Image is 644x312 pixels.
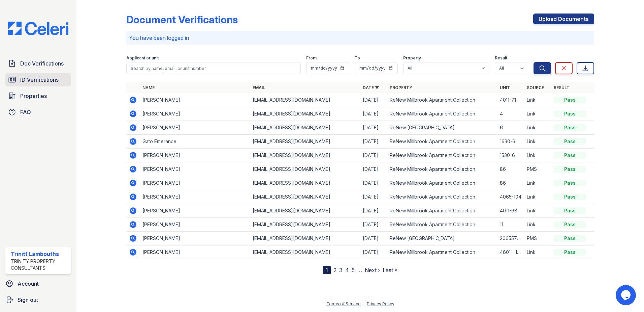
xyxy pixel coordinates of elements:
[250,162,360,176] td: [EMAIL_ADDRESS][DOMAIN_NAME]
[126,14,238,26] div: Document Verifications
[524,162,551,176] td: PMS
[5,57,71,70] a: Doc Verifications
[250,218,360,232] td: [EMAIL_ADDRESS][DOMAIN_NAME]
[360,121,387,135] td: [DATE]
[3,22,74,35] img: CE_Logo_Blue-a8612792a0a2168367f1c8372b55b34899dd931a85d93a1a3d3e32e68fde9ad4.png
[253,85,265,90] a: Email
[383,267,397,274] a: Last »
[363,301,364,306] div: |
[20,92,47,100] span: Properties
[5,73,71,86] a: ID Verifications
[250,190,360,204] td: [EMAIL_ADDRESS][DOMAIN_NAME]
[339,267,343,274] a: 3
[250,176,360,190] td: [EMAIL_ADDRESS][DOMAIN_NAME]
[497,204,524,218] td: 4011-68
[360,204,387,218] td: [DATE]
[524,149,551,162] td: Link
[11,258,68,271] div: Trinity Property Consultants
[360,218,387,232] td: [DATE]
[554,85,570,90] a: Result
[524,190,551,204] td: Link
[360,93,387,107] td: [DATE]
[497,162,524,176] td: 86
[360,245,387,259] td: [DATE]
[18,296,38,304] span: Sign out
[140,190,250,204] td: [PERSON_NAME]
[524,176,551,190] td: Link
[497,190,524,204] td: 4065-104
[250,245,360,259] td: [EMAIL_ADDRESS][DOMAIN_NAME]
[126,55,159,61] label: Applicant or unit
[524,218,551,232] td: Link
[140,204,250,218] td: [PERSON_NAME]
[360,176,387,190] td: [DATE]
[250,93,360,107] td: [EMAIL_ADDRESS][DOMAIN_NAME]
[142,85,155,90] a: Name
[333,267,336,274] a: 2
[11,250,68,258] div: Trinitt Lambouths
[250,204,360,218] td: [EMAIL_ADDRESS][DOMAIN_NAME]
[387,232,497,245] td: ReNew [GEOGRAPHIC_DATA]
[352,267,355,274] a: 5
[387,176,497,190] td: ReNew Millbrook Apartment Collection
[554,152,586,159] div: Pass
[140,245,250,259] td: [PERSON_NAME]
[5,89,71,103] a: Properties
[306,55,317,61] label: From
[387,162,497,176] td: ReNew Millbrook Apartment Collection
[387,204,497,218] td: ReNew Millbrook Apartment Collection
[554,138,586,145] div: Pass
[390,85,412,90] a: Property
[326,301,361,306] a: Terms of Service
[360,190,387,204] td: [DATE]
[524,107,551,121] td: Link
[3,293,74,307] a: Sign out
[497,107,524,121] td: 4
[524,135,551,149] td: Link
[387,245,497,259] td: ReNew Millbrook Apartment Collection
[554,193,586,200] div: Pass
[554,97,586,103] div: Pass
[387,121,497,135] td: ReNew [GEOGRAPHIC_DATA]
[497,176,524,190] td: 86
[3,277,74,290] a: Account
[524,232,551,245] td: PMS
[497,218,524,232] td: 11
[20,59,64,68] span: Doc Verifications
[345,267,349,274] a: 4
[140,107,250,121] td: [PERSON_NAME]
[360,232,387,245] td: [DATE]
[360,149,387,162] td: [DATE]
[554,166,586,173] div: Pass
[533,14,594,24] a: Upload Documents
[387,149,497,162] td: ReNew Millbrook Apartment Collection
[250,232,360,245] td: [EMAIL_ADDRESS][DOMAIN_NAME]
[497,121,524,135] td: 6
[140,149,250,162] td: [PERSON_NAME]
[250,121,360,135] td: [EMAIL_ADDRESS][DOMAIN_NAME]
[250,107,360,121] td: [EMAIL_ADDRESS][DOMAIN_NAME]
[387,107,497,121] td: ReNew Millbrook Apartment Collection
[140,218,250,232] td: [PERSON_NAME]
[365,267,380,274] a: Next ›
[323,266,331,274] div: 1
[403,55,421,61] label: Property
[497,232,524,245] td: 20655736
[616,285,637,305] iframe: chat widget
[5,105,71,119] a: FAQ
[140,162,250,176] td: [PERSON_NAME]
[18,280,39,288] span: Account
[387,190,497,204] td: ReNew Millbrook Apartment Collection
[140,93,250,107] td: [PERSON_NAME]
[140,176,250,190] td: [PERSON_NAME]
[387,135,497,149] td: ReNew Millbrook Apartment Collection
[497,245,524,259] td: 4601 - 102
[360,162,387,176] td: [DATE]
[554,221,586,228] div: Pass
[554,207,586,214] div: Pass
[554,180,586,186] div: Pass
[497,135,524,149] td: 1630-6
[367,301,394,306] a: Privacy Policy
[360,135,387,149] td: [DATE]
